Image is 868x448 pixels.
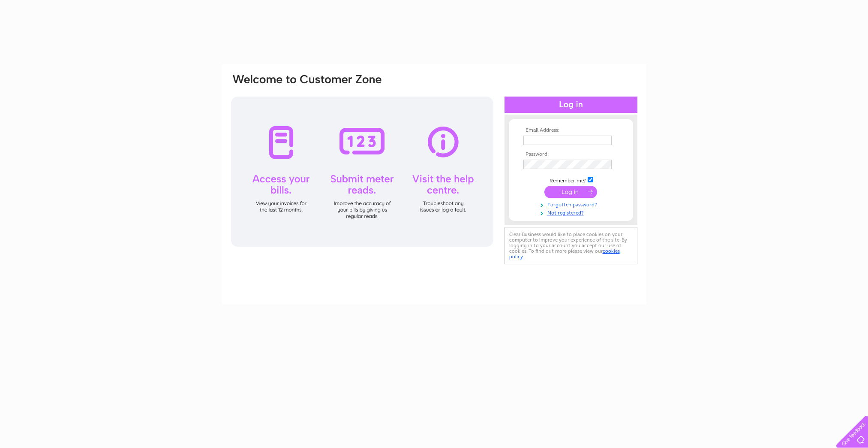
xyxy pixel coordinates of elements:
[544,186,597,198] input: Submit
[509,248,620,260] a: cookies policy
[523,200,621,208] a: Forgotten password?
[521,176,621,184] td: Remember me?
[523,208,621,216] a: Not registered?
[521,151,621,157] th: Password:
[505,227,637,264] div: Clear Business would like to place cookies on your computer to improve your experience of the sit...
[521,127,621,133] th: Email Address:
